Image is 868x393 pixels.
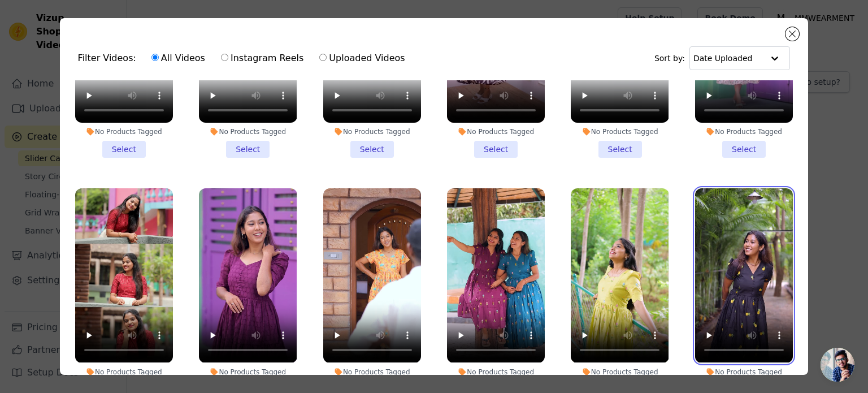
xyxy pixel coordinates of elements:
div: No Products Tagged [571,368,669,377]
label: Instagram Reels [220,51,304,66]
label: All Videos [151,51,206,66]
div: No Products Tagged [323,127,421,136]
div: No Products Tagged [75,127,173,136]
div: No Products Tagged [75,368,173,377]
div: No Products Tagged [199,368,297,377]
button: Close modal [785,27,799,41]
a: Open chat [821,348,854,382]
label: Uploaded Videos [319,51,405,66]
div: No Products Tagged [323,368,421,377]
div: No Products Tagged [199,127,297,136]
div: No Products Tagged [447,368,545,377]
div: No Products Tagged [695,368,793,377]
div: Sort by: [654,46,791,70]
div: No Products Tagged [447,127,545,136]
div: No Products Tagged [695,127,793,136]
div: No Products Tagged [571,127,669,136]
div: Filter Videos: [78,45,411,71]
